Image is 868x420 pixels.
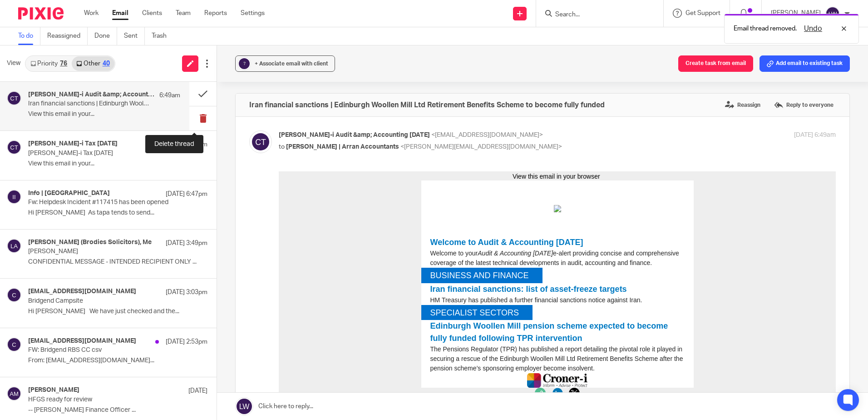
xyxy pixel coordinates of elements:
[275,34,282,41] img: sGP2op_AAT.png
[279,132,430,138] span: [PERSON_NAME]-i Audit &amp; Accounting [DATE]
[28,288,136,295] h4: [EMAIL_ADDRESS][DOMAIN_NAME]
[28,209,207,217] p: Hi [PERSON_NAME] As tapa tends to send...
[152,125,364,132] span: HM Treasury has published a further financial sanctions notice against Iran.
[28,190,110,197] h4: Info | [GEOGRAPHIC_DATA]
[249,100,605,110] h4: Iran financial sanctions | Edinburgh Woollen Mill Ltd Retirement Benefits Scheme to become fully ...
[142,9,162,18] a: Clients
[794,130,836,140] p: [DATE] 6:49am
[256,216,267,227] img: color-link-48.png
[7,91,21,105] img: svg%3E
[234,1,321,9] a: View this email in your browser
[152,229,406,270] td: Do not respond to this email. This mailbox is not monitored and you will not receive a response. ...
[152,113,348,122] a: Iran financial sanctions: list of asset-freeze targets
[28,406,207,414] p: -- [PERSON_NAME] Finance Officer ...
[7,190,21,204] img: svg%3E
[7,140,21,155] img: svg%3E
[94,27,117,45] a: Done
[28,199,172,206] p: Fw: Helpdesk Incident #117415 has been opened
[235,55,335,72] button: ? + Associate email with client
[28,248,172,255] p: [PERSON_NAME]
[204,9,227,18] a: Reports
[187,140,207,149] p: 6:47am
[26,56,72,71] a: Priority76
[28,386,79,394] h4: [PERSON_NAME]
[152,174,404,200] span: The Pensions Regulator (TPR) has published a report detailing the pivotal role it played in secur...
[124,27,145,45] a: Sent
[273,216,284,227] img: dcd362fb-a3f7-4f28-a692-071a8753a817.png
[28,337,136,345] h4: [EMAIL_ADDRESS][DOMAIN_NAME]
[255,61,328,66] span: + Associate email with client
[152,270,406,278] td: [PERSON_NAME]-i Limited, [STREET_ADDRESS]
[28,110,180,118] p: View this email in your...
[290,216,301,227] img: 6b8d0a06-b0d5-2c2a-45df-98f5d58a0dfe.png
[7,337,21,352] img: svg%3E
[28,357,207,365] p: From: [EMAIL_ADDRESS][DOMAIN_NAME]...
[199,78,274,85] i: Audit & Accounting [DATE]
[72,56,114,71] a: Other40
[28,308,207,315] p: Hi [PERSON_NAME] We have just checked and the...
[159,91,180,100] p: 6:49am
[28,91,155,99] h4: [PERSON_NAME]-i Audit &amp; Accounting [DATE]
[60,60,67,67] div: 76
[772,98,836,112] label: Reply to everyone
[7,288,21,302] img: svg%3E
[166,190,207,199] p: [DATE] 6:47pm
[28,160,207,168] p: View this email in your...
[28,258,207,266] p: CONFIDENTIAL MESSAGE - INTENDED RECIPIENT ONLY ...
[271,263,302,269] a: unsubscribe.
[103,60,110,67] div: 40
[7,239,21,253] img: svg%3E
[678,55,753,72] button: Create task from email
[166,337,207,346] p: [DATE] 2:53pm
[825,6,840,21] img: svg%3E
[801,23,825,34] button: Undo
[239,58,250,69] div: ?
[734,24,797,33] p: Email thread removed.
[400,144,562,150] span: <[PERSON_NAME][EMAIL_ADDRESS][DOMAIN_NAME]>
[723,98,763,112] label: Reassign
[241,9,265,18] a: Settings
[166,239,207,248] p: [DATE] 3:49pm
[28,150,172,157] p: [PERSON_NAME]-i Tax [DATE]
[279,144,285,150] span: to
[18,7,64,20] img: Pixie
[188,386,207,395] p: [DATE]
[28,239,152,246] h4: [PERSON_NAME] (Brodies Solicitors), Me
[84,9,99,18] a: Work
[47,27,88,45] a: Reassigned
[227,238,320,245] a: [EMAIL_ADDRESS][DOMAIN_NAME]
[28,140,118,148] h4: [PERSON_NAME]-i Tax [DATE]
[7,59,20,68] span: View
[152,137,240,147] td: Specialist sectors
[152,77,406,96] p: Welcome to your e-alert providing concise and comprehensive coverage of the latest technical deve...
[112,9,128,18] a: Email
[238,278,319,285] b: Powered by [PERSON_NAME]-i
[152,65,406,77] td: Welcome to Audit & Accounting [DATE]
[28,346,172,354] p: FW: Bridgend RBS CC csv
[286,144,399,150] span: [PERSON_NAME] | Arran Accountants
[431,132,543,138] span: <[EMAIL_ADDRESS][DOMAIN_NAME]>
[152,27,173,45] a: Trash
[248,202,309,216] img: 56770182-9b7e-4c70-99c8-ffe74dd03c35.png
[7,386,21,401] img: svg%3E
[18,27,40,45] a: To do
[28,100,150,108] p: Iran financial sanctions | Edinburgh Woollen Mill Ltd Retirement Benefits Scheme to become fully ...
[152,150,390,171] a: Edinburgh Woollen Mill pension scheme expected to become fully funded following TPR intervention
[152,100,250,110] td: Business and finance
[28,297,172,305] p: Bridgend Campsite
[249,130,272,153] img: svg%3E
[759,55,850,72] button: Add email to existing task
[176,9,191,18] a: Team
[166,288,207,297] p: [DATE] 3:03pm
[28,396,172,404] p: HFGS ready for review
